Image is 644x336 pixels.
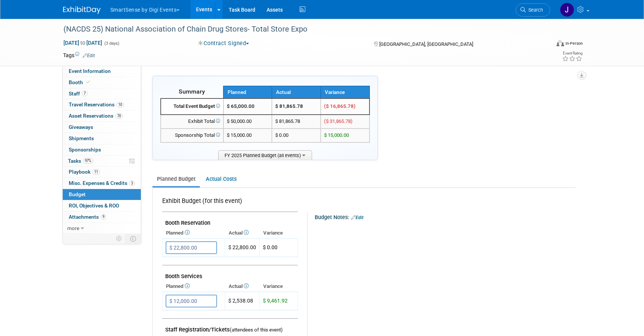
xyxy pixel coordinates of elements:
th: Actual [272,86,321,98]
div: Exhibit Total [164,118,220,125]
span: 97% [83,158,93,163]
th: Variance [259,281,298,292]
span: Giveaways [69,124,93,130]
span: Staff [69,91,87,97]
a: Travel Reservations10 [63,99,141,110]
td: $ 2,538.08 [225,292,259,310]
i: Booth reservation complete [86,80,90,84]
span: $ 0.00 [263,244,278,250]
span: [GEOGRAPHIC_DATA], [GEOGRAPHIC_DATA] [379,41,473,47]
div: Sponsorship Total [164,132,220,139]
th: Actual [225,228,259,238]
div: Exhibit Budget (for this event) [162,197,295,209]
a: Actual Costs [201,172,241,186]
span: Summary [179,88,205,95]
a: Tasks97% [63,156,141,166]
span: Shipments [69,135,94,141]
button: Contract Signed [196,39,252,47]
span: $ 50,000.00 [227,118,252,124]
a: Asset Reservations70 [63,110,141,121]
th: Planned [223,86,272,98]
th: Planned [162,281,225,292]
span: (3 days) [104,41,119,46]
a: more [63,223,141,234]
a: Giveaways [63,122,141,133]
a: Attachments9 [63,212,141,222]
span: to [79,40,86,46]
div: In-Person [565,41,583,46]
span: $ 9,461.92 [263,298,288,304]
span: Playbook [69,169,100,175]
td: $ 0.00 [272,129,321,142]
span: $ 15,000.00 [227,132,252,138]
img: Jeff Eltringham [560,3,574,17]
span: ($ 16,865.78) [324,103,356,109]
a: Edit [351,215,363,220]
th: Actual [225,281,259,292]
span: Booth [69,79,92,85]
a: ROI, Objectives & ROO [63,200,141,211]
td: $ 81,865.78 [272,98,321,115]
a: Search [516,3,550,17]
span: Asset Reservations [69,113,123,119]
span: 7 [82,91,87,96]
a: Booth [63,77,141,88]
th: Variance [259,228,298,238]
td: $ 81,865.78 [272,115,321,129]
div: Event Format [506,39,583,50]
a: Sponsorships [63,144,141,155]
div: (NACDS 25) National Association of Chain Drug Stores- Total Store Expo [61,23,539,36]
div: Budget Notes: [315,212,575,221]
td: Personalize Event Tab Strip [113,234,126,244]
span: $ 22,800.00 [228,244,256,250]
a: Event Information [63,66,141,77]
img: Format-Inperson.png [557,40,564,46]
span: FY 2025 Planned Budget (all events) [218,150,312,160]
div: Total Event Budget [164,103,220,110]
span: ROI, Objectives & ROO [69,203,119,209]
a: Misc. Expenses & Credits3 [63,178,141,189]
span: 11 [92,169,100,175]
td: Staff Registration/Tickets [162,319,298,335]
span: Tasks [68,158,93,164]
span: more [67,225,79,231]
span: Budget [69,191,86,197]
span: Attachments [69,214,106,220]
div: Event Rating [562,51,582,55]
span: Travel Reservations [69,101,124,107]
a: Edit [83,53,95,58]
span: ($ 31,865.78) [324,118,353,124]
a: Budget [63,189,141,200]
span: [DATE] [DATE] [63,39,103,46]
th: Planned [162,228,225,238]
span: (attendees of this event) [230,327,283,333]
span: $ 65,000.00 [227,103,255,109]
a: Planned Budget [152,172,200,186]
span: 70 [115,113,123,119]
span: Event Information [69,68,111,74]
span: Misc. Expenses & Credits [69,180,135,186]
a: Shipments [63,133,141,144]
span: 9 [101,214,106,219]
td: Toggle Event Tabs [125,234,141,244]
span: Sponsorships [69,147,101,153]
td: Tags [63,51,95,59]
span: Search [526,7,543,13]
a: Staff7 [63,88,141,99]
td: Booth Reservation [162,212,298,228]
span: 3 [129,180,135,186]
span: $ 15,000.00 [324,132,349,138]
th: Variance [321,86,370,98]
td: Booth Services [162,265,298,282]
img: ExhibitDay [63,6,101,14]
span: 10 [116,102,124,107]
a: Playbook11 [63,166,141,177]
